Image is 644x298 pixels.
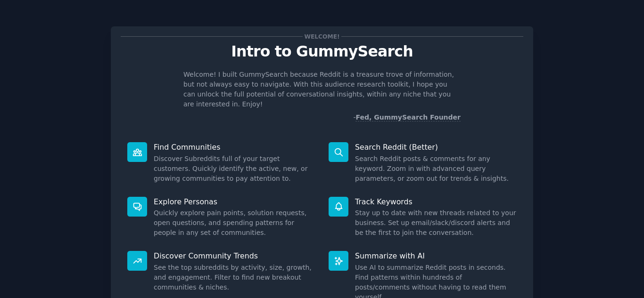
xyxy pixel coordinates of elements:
p: Intro to GummySearch [121,43,523,60]
dd: Stay up to date with new threads related to your business. Set up email/slack/discord alerts and ... [355,208,517,238]
div: - [353,113,461,122]
dd: Search Reddit posts & comments for any keyword. Zoom in with advanced query parameters, or zoom o... [355,154,517,184]
dd: Quickly explore pain points, solution requests, open questions, and spending patterns for people ... [154,208,315,238]
dd: See the top subreddits by activity, size, growth, and engagement. Filter to find new breakout com... [154,263,315,292]
p: Track Keywords [355,197,517,207]
p: Welcome! I built GummySearch because Reddit is a treasure trove of information, but not always ea... [183,70,461,109]
p: Search Reddit (Better) [355,142,517,152]
p: Explore Personas [154,197,315,207]
p: Find Communities [154,142,315,152]
span: Welcome! [303,32,341,41]
p: Discover Community Trends [154,251,315,261]
dd: Discover Subreddits full of your target customers. Quickly identify the active, new, or growing c... [154,154,315,184]
a: Fed, GummySearch Founder [355,113,461,121]
p: Summarize with AI [355,251,517,261]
